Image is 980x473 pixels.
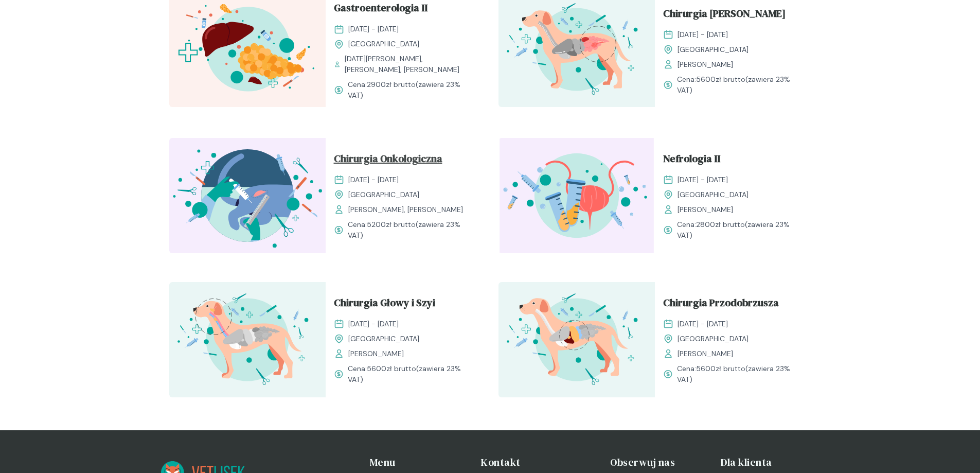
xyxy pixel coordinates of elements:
span: [DATE] - [DATE] [348,24,399,34]
span: [PERSON_NAME] [678,59,733,70]
span: Cena: (zawiera 23% VAT) [677,363,803,385]
span: 5600 zł brutto [696,75,745,84]
span: Cena: (zawiera 23% VAT) [348,219,474,241]
span: Chirurgia Onkologiczna [334,151,442,170]
span: [DATE] - [DATE] [678,29,728,40]
span: Chirurgia Przodobrzusza [663,295,779,314]
img: ZpgBUh5LeNNTxPrX_Uro_T.svg [498,138,655,253]
img: ZpbG-B5LeNNTxNnI_ChiruJB_T.svg [498,282,655,397]
img: ZpbL5h5LeNNTxNpI_ChiruOnko_T.svg [169,138,326,253]
span: 5600 zł brutto [367,364,416,373]
span: [GEOGRAPHIC_DATA] [678,334,749,344]
h4: Menu [370,455,468,469]
span: [DATE] - [DATE] [678,174,728,185]
span: [GEOGRAPHIC_DATA] [348,189,419,200]
span: [GEOGRAPHIC_DATA] [348,334,419,344]
span: [PERSON_NAME], [PERSON_NAME] [348,204,463,215]
span: 5600 zł brutto [696,364,745,373]
h4: Kontakt [480,455,598,469]
a: Chirurgia Głowy i Szyi [334,295,474,314]
span: Chirurgia Głowy i Szyi [334,295,435,314]
span: Nefrologia II [663,151,720,170]
span: [GEOGRAPHIC_DATA] [678,44,749,55]
span: Cena: (zawiera 23% VAT) [677,74,803,96]
span: [DATE] - [DATE] [348,319,399,329]
a: Chirurgia Przodobrzusza [663,295,803,314]
span: Chirurgia [PERSON_NAME] [663,6,786,25]
span: [GEOGRAPHIC_DATA] [678,189,749,200]
h4: Dla klienta [721,455,819,469]
span: 2800 zł brutto [696,220,745,229]
span: 2900 zł brutto [367,80,416,89]
h4: Obserwuj nas [610,455,708,469]
a: Chirurgia Onkologiczna [334,151,474,170]
span: [PERSON_NAME] [678,348,733,359]
span: Cena: (zawiera 23% VAT) [348,79,474,101]
img: ZqFXfB5LeNNTxeHy_ChiruGS_T.svg [169,282,326,397]
span: [PERSON_NAME] [678,204,733,215]
span: Cena: (zawiera 23% VAT) [348,363,474,385]
span: [PERSON_NAME] [348,348,404,359]
a: Nefrologia II [663,151,803,170]
span: 5200 zł brutto [367,220,416,229]
span: [DATE] - [DATE] [678,319,728,329]
span: [DATE][PERSON_NAME], [PERSON_NAME], [PERSON_NAME] [345,54,474,75]
span: [DATE] - [DATE] [348,174,399,185]
a: Chirurgia [PERSON_NAME] [663,6,803,25]
span: Cena: (zawiera 23% VAT) [677,219,803,241]
span: [GEOGRAPHIC_DATA] [348,39,419,49]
